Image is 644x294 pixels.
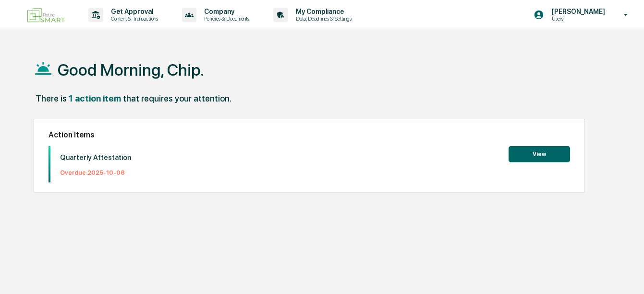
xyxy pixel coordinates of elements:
[23,4,69,26] img: logo
[509,146,570,162] button: View
[288,8,356,15] p: My Compliance
[49,130,570,139] h2: Action Items
[509,149,570,158] a: View
[60,169,131,176] p: Overdue: 2025-10-08
[196,8,254,15] p: Company
[103,15,163,22] p: Content & Transactions
[288,15,356,22] p: Data, Deadlines & Settings
[69,93,121,103] div: 1 action item
[196,15,254,22] p: Policies & Documents
[58,60,204,79] h1: Good Morning, Chip.
[36,93,67,103] div: There is
[123,93,231,103] div: that requires your attention.
[60,153,131,162] p: Quarterly Attestation
[544,15,610,22] p: Users
[544,8,610,15] p: [PERSON_NAME]
[103,8,163,15] p: Get Approval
